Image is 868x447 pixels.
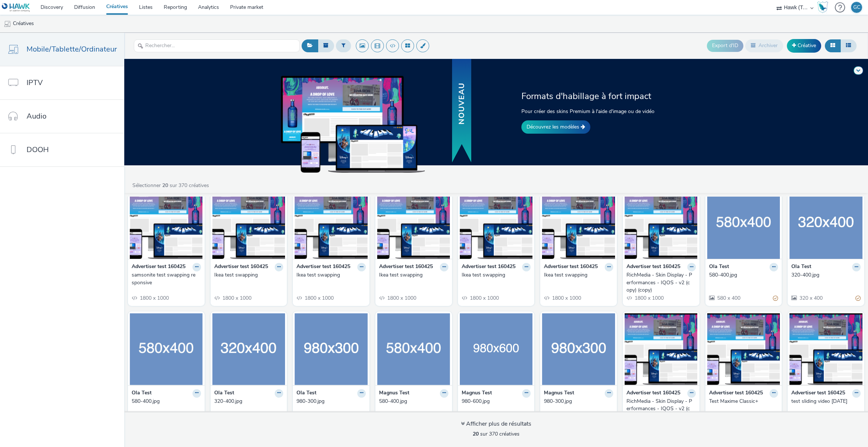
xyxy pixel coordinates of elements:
a: test sliding video [DATE] [791,398,861,405]
img: RichMedia - Skin Display - Performances - IQOS - v2 (copy) visual [625,313,698,385]
img: Ikea test swapping visual [460,187,533,259]
div: 320-400.jpg [214,398,281,405]
a: RichMedia - Skin Display - Performances - IQOS - v2 (copy) [626,398,696,420]
div: GC [853,2,860,13]
img: mobile [4,20,11,28]
strong: Advertiser test 160425 [462,263,515,271]
a: Hawk Academy [817,1,831,13]
strong: Ola Test [709,263,729,271]
img: Hawk Academy [817,1,828,13]
a: Ikea test swapping [214,271,284,279]
span: Mobile/Tablette/Ordinateur [27,44,117,54]
button: Liste [840,39,857,52]
div: 980-300.jpg [296,398,363,405]
strong: 20 [473,430,479,437]
div: RichMedia - Skin Display - Performances - IQOS - v2 (copy) [626,398,693,420]
span: 580 x 400 [716,295,740,302]
strong: Advertiser test 160425 [626,389,680,398]
span: 1800 x 1000 [634,295,664,302]
img: samsonite test swapping responsive visual [130,187,203,259]
img: 580-400.jpg visual [377,313,450,385]
img: 980-300.jpg visual [542,313,615,385]
a: 980-600.jpg [462,398,531,405]
div: 580-400.jpg [132,398,198,405]
img: banner with new text [451,58,473,164]
strong: 20 [162,182,168,189]
span: 1800 x 1000 [222,295,251,302]
a: Test Maxime Classic+ [709,398,778,405]
div: Test Maxime Classic+ [709,398,775,405]
span: IPTV [27,77,43,88]
strong: Ola Test [132,389,152,398]
div: Partiellement valide [773,295,778,302]
img: 320-400.jpg visual [212,313,285,385]
div: test sliding video [DATE] [791,398,858,405]
a: 580-400.jpg [379,398,448,405]
a: Créative [787,39,821,52]
div: 980-300.jpg [544,398,610,405]
a: RichMedia - Skin Display - Performances - IQOS - v2 (copy) (copy) [626,271,696,294]
span: 1800 x 1000 [139,295,169,302]
button: Grille [825,39,841,52]
img: example of skins on dekstop, tablet and mobile devices [281,76,425,172]
span: DOOH [27,144,49,155]
div: Ikea test swapping [379,271,445,279]
input: Rechercher... [134,39,300,52]
a: 580-400.jpg [709,271,778,279]
div: samsonite test swapping responsive [132,271,198,286]
strong: Advertiser test 160425 [379,263,433,271]
img: 580-400.jpg visual [130,313,203,385]
a: 320-400.jpg [791,271,861,279]
strong: Magnus Test [544,389,574,398]
div: 580-400.jpg [709,271,775,279]
strong: Advertiser test 160425 [626,263,680,271]
img: Ikea test swapping visual [542,187,615,259]
img: Ikea test swapping visual [377,187,450,259]
button: Archiver [745,39,783,52]
div: 320-400.jpg [791,271,858,279]
a: Ikea test swapping [296,271,366,279]
strong: Advertiser test 160425 [709,389,763,398]
img: Ikea test swapping visual [212,187,285,259]
strong: Advertiser test 160425 [544,263,598,271]
img: 980-300.jpg visual [295,313,368,385]
a: Ikea test swapping [379,271,448,279]
div: Ikea test swapping [214,271,281,279]
strong: Magnus Test [379,389,409,398]
img: RichMedia - Skin Display - Performances - IQOS - v2 (copy) (copy) visual [625,187,698,259]
strong: Ola Test [296,389,316,398]
strong: Magnus Test [462,389,492,398]
div: Ikea test swapping [462,271,528,279]
div: Partiellement valide [855,295,861,302]
a: Ikea test swapping [544,271,613,279]
strong: Advertiser test 160425 [132,263,185,271]
strong: Advertiser test 160425 [791,389,845,398]
span: 1800 x 1000 [551,295,581,302]
div: 980-600.jpg [462,398,528,405]
div: RichMedia - Skin Display - Performances - IQOS - v2 (copy) (copy) [626,271,693,294]
img: 320-400.jpg visual [789,187,862,259]
span: sur 370 créatives [473,430,520,437]
strong: Advertiser test 160425 [296,263,350,271]
div: Ikea test swapping [296,271,363,279]
span: 1800 x 1000 [386,295,416,302]
div: 580-400.jpg [379,398,445,405]
a: 320-400.jpg [214,398,284,405]
strong: Ola Test [791,263,811,271]
img: 980-600.jpg visual [460,313,533,385]
span: 320 x 400 [799,295,823,302]
h2: Formats d'habillage à fort impact [521,90,704,102]
span: Audio [27,111,46,122]
div: Ikea test swapping [544,271,610,279]
a: 980-300.jpg [296,398,366,405]
a: samsonite test swapping responsive [132,271,201,286]
strong: Advertiser test 160425 [214,263,268,271]
a: Découvrez les modèles [521,120,590,134]
p: Pour créer des skins Premium à l'aide d'image ou de vidéo [521,108,704,115]
a: Sélectionner sur 370 créatives [132,182,212,189]
a: Ikea test swapping [462,271,531,279]
img: Test Maxime Classic+ visual [707,313,780,385]
a: 580-400.jpg [132,398,201,405]
img: 580-400.jpg visual [707,187,780,259]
